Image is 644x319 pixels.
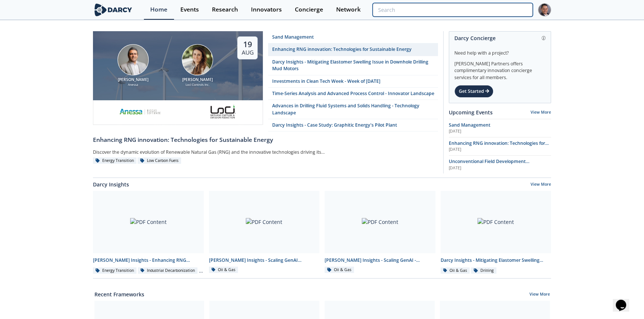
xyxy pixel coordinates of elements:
[268,100,438,119] a: Advances in Drilling Fluid Systems and Solids Handling - Technology Landscape
[325,257,435,264] div: [PERSON_NAME] Insights - Scaling GenAI - Innovator Spotlights
[268,56,438,75] a: Darcy Insights - Mitigating Elastomer Swelling Issue in Downhole Drilling Mud Motors
[119,104,161,120] img: 551440aa-d0f4-4a32-b6e2-e91f2a0781fe
[93,131,438,144] a: Enhancing RNG innovation: Technologies for Sustainable Energy
[449,128,551,134] div: [DATE]
[93,157,136,164] div: Energy Transition
[103,77,162,83] div: [PERSON_NAME]
[336,7,361,13] div: Network
[449,165,551,171] div: [DATE]
[322,191,438,274] a: PDF Content [PERSON_NAME] Insights - Scaling GenAI - Innovator Spotlights Oil & Gas
[150,7,167,13] div: Home
[180,7,199,13] div: Events
[613,289,637,312] iframe: chat widget
[168,82,227,87] div: Loci Controls Inc.
[94,290,144,298] a: Recent Frameworks
[438,191,554,274] a: PDF Content Darcy Insights - Mitigating Elastomer Swelling Issue in Downhole Drilling Mud Motors ...
[168,77,227,83] div: [PERSON_NAME]
[272,34,314,40] div: Sand Management
[93,136,438,144] div: Enhancing RNG innovation: Technologies for Sustainable Energy
[454,32,545,45] div: Darcy Concierge
[449,147,551,153] div: [DATE]
[454,45,545,56] div: Need help with a project?
[209,267,238,273] div: Oil & Gas
[538,3,551,16] img: Profile
[441,267,470,274] div: Oil & Gas
[295,7,323,13] div: Concierge
[209,104,237,120] img: 2b793097-40cf-4f6d-9bc3-4321a642668f
[531,110,551,115] a: View More
[272,46,412,53] div: Enhancing RNG innovation: Technologies for Sustainable Energy
[206,191,322,274] a: PDF Content [PERSON_NAME] Insights - Scaling GenAI Roundtable Oil & Gas
[531,182,551,188] a: View More
[93,31,263,131] a: Amir Akbari [PERSON_NAME] Anessa Nicole Neff [PERSON_NAME] Loci Controls Inc. 19 Aug
[251,7,282,13] div: Innovators
[93,257,204,264] div: [PERSON_NAME] Insights - Enhancing RNG innovation
[93,147,343,157] div: Discover the dynamic evolution of Renewable Natural Gas (RNG) and the innovative technologies dri...
[454,85,493,98] div: Get Started
[373,3,533,17] input: Advanced Search
[542,36,546,40] img: information.svg
[449,158,551,171] a: Unconventional Field Development Optimization through Geochemical Fingerprinting Technology [DATE]
[93,180,129,188] a: Darcy Insights
[103,82,162,87] div: Anessa
[212,7,238,13] div: Research
[325,267,354,273] div: Oil & Gas
[449,158,529,178] span: Unconventional Field Development Optimization through Geochemical Fingerprinting Technology
[449,108,493,116] a: Upcoming Events
[242,39,254,49] div: 19
[268,75,438,88] a: Investments in Clean Tech Week - Week of [DATE]
[242,49,254,56] div: Aug
[268,88,438,100] a: Time-Series Analysis and Advanced Process Control - Innovator Landscape
[117,44,149,75] img: Amir Akbari
[268,31,438,43] a: Sand Management
[441,257,551,264] div: Darcy Insights - Mitigating Elastomer Swelling Issue in Downhole Drilling Mud Motors
[449,140,549,153] span: Enhancing RNG innovation: Technologies for Sustainable Energy
[268,43,438,56] a: Enhancing RNG innovation: Technologies for Sustainable Energy
[449,122,551,134] a: Sand Management [DATE]
[454,56,545,81] div: [PERSON_NAME] Partners offers complimentary innovation concierge services for all members.
[471,267,496,274] div: Drilling
[93,3,133,16] img: logo-wide.svg
[268,119,438,131] a: Darcy Insights - Case Study: Graphitic Energy's Pilot Plant
[529,292,550,298] a: View More
[209,257,320,264] div: [PERSON_NAME] Insights - Scaling GenAI Roundtable
[449,122,490,128] span: Sand Management
[138,157,181,164] div: Low Carbon Fuels
[93,267,136,274] div: Energy Transition
[182,44,213,75] img: Nicole Neff
[449,140,551,153] a: Enhancing RNG innovation: Technologies for Sustainable Energy [DATE]
[90,191,206,274] a: PDF Content [PERSON_NAME] Insights - Enhancing RNG innovation Energy Transition Industrial Decarb...
[138,267,198,274] div: Industrial Decarbonization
